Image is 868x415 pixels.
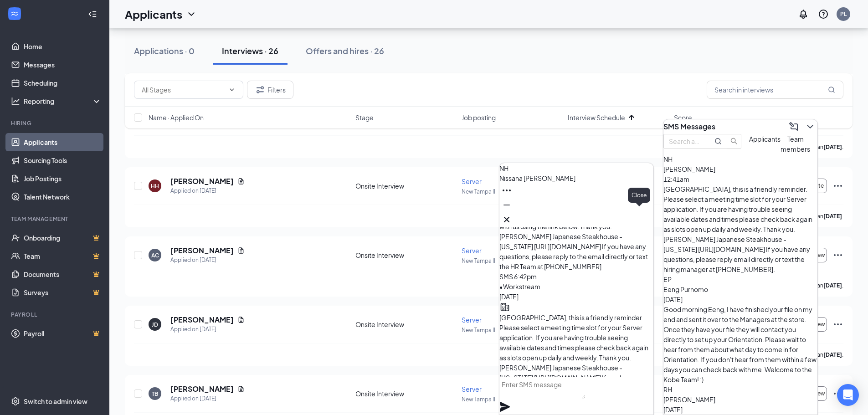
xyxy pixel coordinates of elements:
[186,9,197,20] svg: ChevronDown
[818,9,829,20] svg: QuestionInfo
[462,188,562,195] p: New Tampa II
[499,272,653,282] div: SMS 6:42pm
[663,274,817,284] div: EP
[24,247,102,265] a: TeamCrown
[152,390,158,398] div: TB
[462,246,482,255] span: Server
[170,394,245,403] div: Applied on [DATE]
[462,326,562,334] p: New Tampa II
[170,384,234,394] h5: [PERSON_NAME]
[24,97,102,106] div: Reporting
[237,316,245,323] svg: Document
[749,135,781,143] span: Applicants
[823,213,842,220] b: [DATE]
[803,119,817,134] button: ChevronDown
[501,185,512,196] svg: Ellipses
[125,6,182,22] h1: Applicants
[355,181,456,190] div: Onsite Interview
[237,247,245,254] svg: Document
[626,112,637,123] svg: ArrowUp
[24,74,102,92] a: Scheduling
[24,229,102,247] a: OnboardingCrown
[462,257,562,265] p: New Tampa II
[237,178,245,185] svg: Document
[663,175,689,183] span: 12:41am
[832,319,843,330] svg: Ellipses
[24,169,102,188] a: Job Postings
[663,395,715,404] span: [PERSON_NAME]
[663,165,715,173] span: [PERSON_NAME]
[237,385,245,393] svg: Document
[151,251,159,259] div: AC
[568,113,625,122] span: Interview Schedule
[170,256,245,265] div: Applied on [DATE]
[24,133,102,151] a: Applicants
[499,174,575,182] span: Nissana [PERSON_NAME]
[674,113,692,122] span: Score
[306,45,384,56] div: Offers and hires · 26
[499,163,653,173] div: NH
[24,265,102,283] a: DocumentsCrown
[355,113,374,122] span: Stage
[247,81,293,99] button: Filter Filters
[663,184,817,274] div: [GEOGRAPHIC_DATA], this is a friendly reminder. Please select a meeting time slot for your Server...
[727,134,741,149] button: search
[499,313,648,402] span: [GEOGRAPHIC_DATA], this is a friendly reminder. Please select a meeting time slot for your Server...
[462,177,482,185] span: Server
[501,214,512,225] svg: Cross
[828,86,835,93] svg: MagnifyingGlass
[499,212,514,227] button: Cross
[11,215,100,223] div: Team Management
[499,282,540,291] span: • Workstream
[798,9,809,20] svg: Notifications
[832,388,843,399] svg: Ellipses
[88,10,97,19] svg: Collapse
[499,183,514,198] button: Ellipses
[462,385,482,393] span: Server
[499,401,510,412] svg: Plane
[355,251,456,260] div: Onsite Interview
[714,138,722,145] svg: MagnifyingGlass
[663,384,817,395] div: RH
[11,397,20,406] svg: Settings
[837,384,859,406] div: Open Intercom Messenger
[628,188,650,203] div: Close
[663,304,817,384] div: Good morning Eeng, I have finished your file on my end and sent it over to the Managers at the st...
[707,81,843,99] input: Search in interviews
[355,389,456,398] div: Onsite Interview
[499,292,519,301] span: [DATE]
[499,302,510,313] svg: Company
[499,198,514,212] button: Minimize
[663,285,708,293] span: Eeng Purnomo
[170,315,234,325] h5: [PERSON_NAME]
[823,282,842,289] b: [DATE]
[823,143,842,150] b: [DATE]
[24,151,102,169] a: Sourcing Tools
[170,176,234,186] h5: [PERSON_NAME]
[832,180,843,191] svg: Ellipses
[832,250,843,261] svg: Ellipses
[11,97,20,106] svg: Analysis
[663,295,683,303] span: [DATE]
[24,56,102,74] a: Messages
[781,135,810,153] span: Team members
[24,324,102,343] a: PayrollCrown
[462,395,562,403] p: New Tampa II
[355,320,456,329] div: Onsite Interview
[669,136,702,146] input: Search applicant
[823,351,842,358] b: [DATE]
[151,182,159,190] div: HH
[10,9,19,18] svg: WorkstreamLogo
[786,119,801,134] button: ComposeMessage
[788,121,799,132] svg: ComposeMessage
[149,113,204,122] span: Name · Applied On
[222,45,278,56] div: Interviews · 26
[727,138,741,145] span: search
[170,246,234,256] h5: [PERSON_NAME]
[663,154,817,164] div: NH
[152,321,158,328] div: JD
[462,113,496,122] span: Job posting
[663,122,715,132] h3: SMS Messages
[170,186,245,195] div: Applied on [DATE]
